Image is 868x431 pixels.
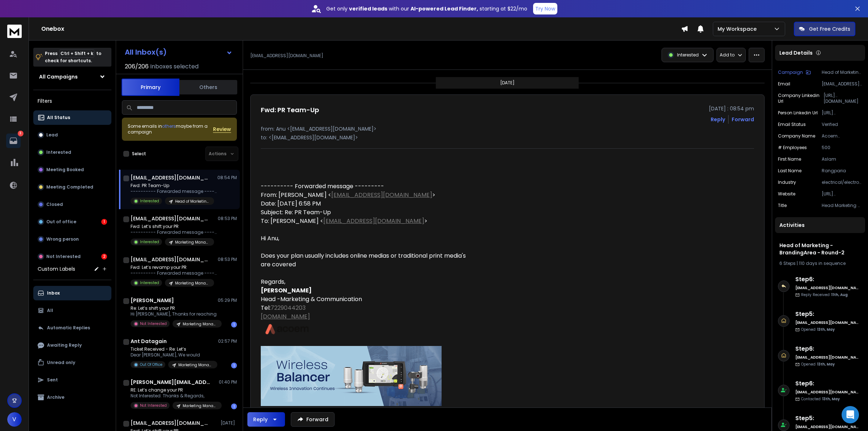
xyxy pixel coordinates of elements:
h1: [EMAIL_ADDRESS][DOMAIN_NAME] [131,215,210,222]
button: Meeting Booked [33,162,111,177]
button: Campaign [778,69,811,75]
button: Unread only [33,355,111,370]
button: Others [179,79,237,95]
p: 08:54 PM [217,175,237,181]
button: Out of office1 [33,215,111,229]
p: Get Free Credits [809,25,850,33]
div: 1 [231,403,237,409]
p: Meeting Completed [46,184,93,190]
h6: [EMAIL_ADDRESS][DOMAIN_NAME] [795,285,859,291]
button: Awaiting Reply [33,338,111,352]
div: 1 [101,219,107,225]
div: Forward [732,116,754,123]
h3: Filters [33,96,111,106]
h1: [EMAIL_ADDRESS][DOMAIN_NAME] [131,174,210,181]
p: Get only with our starting at $22/mo [326,5,527,12]
p: Website [778,191,795,197]
p: Email Status [778,122,806,127]
button: V [7,412,22,427]
p: Out Of Office [140,362,162,367]
button: Forward [291,412,335,427]
span: Ctrl + Shift + k [59,49,94,58]
p: Interested [140,239,159,245]
p: Industry [778,179,796,185]
p: Company Linkedin Url [778,93,824,104]
button: Meeting Completed [33,180,111,194]
p: ---------- Forwarded message --------- From: ASLAM [131,189,217,194]
button: Get Free Credits [794,22,855,36]
p: electrical/electronic manufacturing [822,179,862,185]
strong: verified leads [349,5,387,12]
button: Reply [247,412,285,427]
p: Not Interested [140,403,167,408]
p: Not Interested [140,321,167,326]
button: All Inbox(s) [119,45,238,59]
p: Add to [720,52,735,58]
p: First Name [778,156,801,162]
h1: [PERSON_NAME] [131,297,174,304]
div: Some emails in maybe from a campaign [128,123,213,135]
p: Head of Marketing - BrandingArea - Round-2 [822,69,862,75]
p: 05:29 PM [218,297,237,303]
div: 2 [101,254,107,259]
div: | [779,261,861,266]
p: ---------- Forwarded message --------- From: [PERSON_NAME] [131,270,217,276]
p: Interested [46,149,71,155]
p: Meeting Booked [46,167,84,173]
strong: AI-powered Lead Finder, [410,5,478,12]
span: others [162,123,176,129]
p: [EMAIL_ADDRESS][DOMAIN_NAME] [822,81,862,87]
button: All Campaigns [33,69,111,84]
p: Automatic Replies [47,325,90,331]
button: Lead [33,128,111,142]
div: Head -Marketing & Communication [261,295,472,304]
p: Inbox [47,290,60,296]
button: Interested [33,145,111,160]
p: 01:40 PM [219,379,237,385]
img: logo [7,25,22,38]
p: Fwd: Let’s shift your PR [131,224,217,229]
p: Awaiting Reply [47,342,82,348]
h6: Step 5 : [795,414,859,423]
h1: [EMAIL_ADDRESS][DOMAIN_NAME] [131,256,210,263]
h6: [EMAIL_ADDRESS][DOMAIN_NAME] [795,424,859,430]
p: Campaign [778,69,803,75]
p: Try Now [535,5,555,12]
p: # Employees [778,145,807,151]
p: Not Interested [46,254,81,259]
p: Unread only [47,360,75,365]
span: Review [213,126,231,133]
span: 13th, May [822,396,840,402]
p: Re: Let’s shift your PR [131,305,217,311]
h6: Step 6 : [795,379,859,388]
h3: Inboxes selected [150,62,199,71]
p: RE: Let’s change your PR [131,387,217,393]
span: 11th, Aug [831,292,848,297]
span: 13th, May [817,327,835,332]
p: Fwd: Let’s revamp your PR [131,265,217,270]
p: Closed [46,202,63,207]
p: Interested [140,198,159,204]
p: Head Marketing & Communications [GEOGRAPHIC_DATA] [822,203,862,208]
a: 3 [6,134,21,148]
div: Reply [253,416,268,423]
h1: [PERSON_NAME][EMAIL_ADDRESS][DOMAIN_NAME] [131,379,210,386]
span: 6 Steps [779,260,796,266]
p: Aslam [822,156,862,162]
button: Primary [122,79,179,96]
p: All [47,308,53,313]
p: Marketing Manager-New Copy [183,321,217,327]
p: All Status [47,115,70,121]
p: [URL][DOMAIN_NAME] [824,93,862,104]
p: 08:53 PM [218,216,237,221]
div: Does your plan usually includes online medias or traditional print media's are covered [261,252,472,269]
h6: Step 6 : [795,275,859,284]
p: My Workspace [718,25,759,33]
p: Lead Details [779,49,813,56]
h1: All Inbox(s) [125,48,167,56]
div: Hi Anu, [261,234,472,423]
h1: Head of Marketing - BrandingArea - Round-2 [779,242,861,256]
